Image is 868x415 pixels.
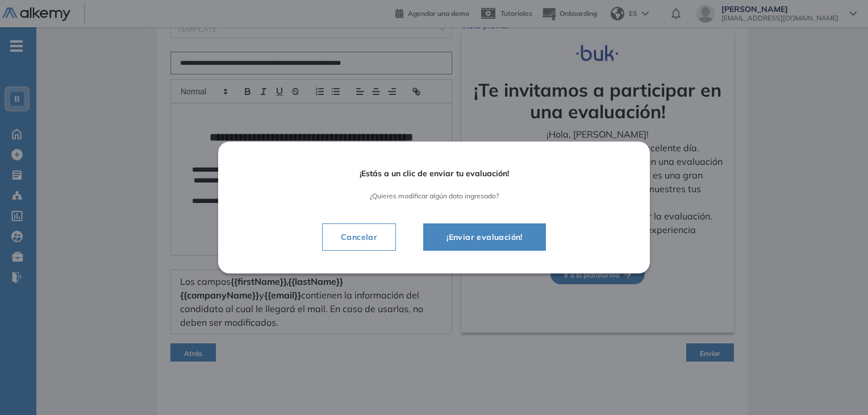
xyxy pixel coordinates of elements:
span: ¡Estás a un clic de enviar tu evaluación! [250,169,618,179]
span: Cancelar [332,230,386,244]
div: Widget de chat [811,360,868,415]
button: ¡Enviar evaluación! [423,223,546,251]
span: ¿Quieres modificar algún dato ingresado? [250,192,618,200]
iframe: Chat Widget [811,360,868,415]
button: Cancelar [322,223,396,251]
span: ¡Enviar evaluación! [437,230,532,244]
